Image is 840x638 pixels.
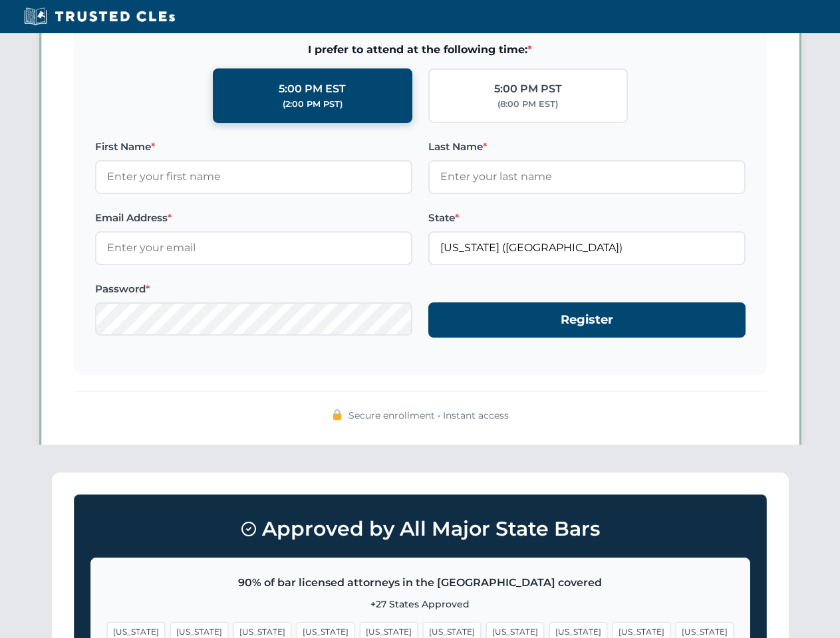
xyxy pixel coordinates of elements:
[494,80,562,98] div: 5:00 PM PST
[428,139,746,155] label: Last Name
[428,210,746,226] label: State
[279,80,346,98] div: 5:00 PM EST
[332,409,343,420] img: 🔒
[107,574,734,591] p: 90% of bar licensed attorneys in the [GEOGRAPHIC_DATA] covered
[428,231,746,265] input: Florida (FL)
[497,98,558,111] div: (8:00 PM EST)
[349,408,509,423] span: Secure enrollment • Instant access
[95,210,412,226] label: Email Address
[283,98,343,111] div: (2:00 PM PST)
[95,41,746,58] span: I prefer to attend at the following time:
[107,597,734,611] p: +27 States Approved
[428,160,746,193] input: Enter your last name
[90,511,750,547] h3: Approved by All Major State Bars
[95,139,412,155] label: First Name
[95,281,412,297] label: Password
[95,231,412,265] input: Enter your email
[95,160,412,193] input: Enter your first name
[20,7,179,27] img: Trusted CLEs
[428,302,746,338] button: Register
